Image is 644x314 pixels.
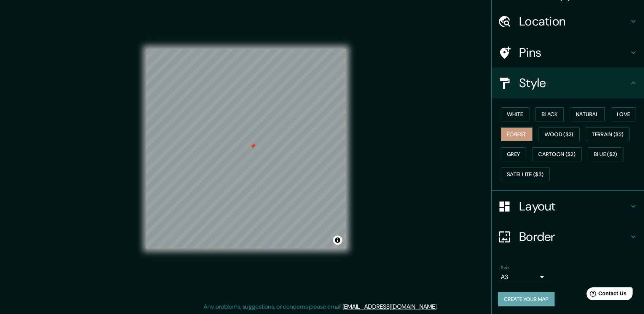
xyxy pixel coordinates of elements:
[519,199,629,214] h4: Layout
[492,68,644,98] div: Style
[438,302,439,311] div: .
[570,107,605,121] button: Natural
[519,229,629,244] h4: Border
[536,107,564,121] button: Black
[611,107,636,121] button: Love
[439,302,440,311] div: .
[492,222,644,252] div: Border
[501,265,509,271] label: Size
[492,191,644,222] div: Layout
[492,6,644,37] div: Location
[539,128,580,142] button: Wood ($2)
[492,37,644,68] div: Pins
[586,128,630,142] button: Terrain ($2)
[333,236,342,245] button: Toggle attribution
[501,128,532,142] button: Forest
[532,147,582,161] button: Cartoon ($2)
[498,292,555,306] button: Create your map
[501,107,529,121] button: White
[519,14,629,29] h4: Location
[519,75,629,91] h4: Style
[501,271,547,283] div: A3
[576,284,636,306] iframe: Help widget launcher
[501,147,526,161] button: Grey
[501,167,550,182] button: Satellite ($3)
[343,303,437,311] a: [EMAIL_ADDRESS][DOMAIN_NAME]
[588,147,623,161] button: Blue ($2)
[519,45,629,60] h4: Pins
[146,49,346,249] canvas: Map
[204,302,438,311] p: Any problems, suggestions, or concerns please email .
